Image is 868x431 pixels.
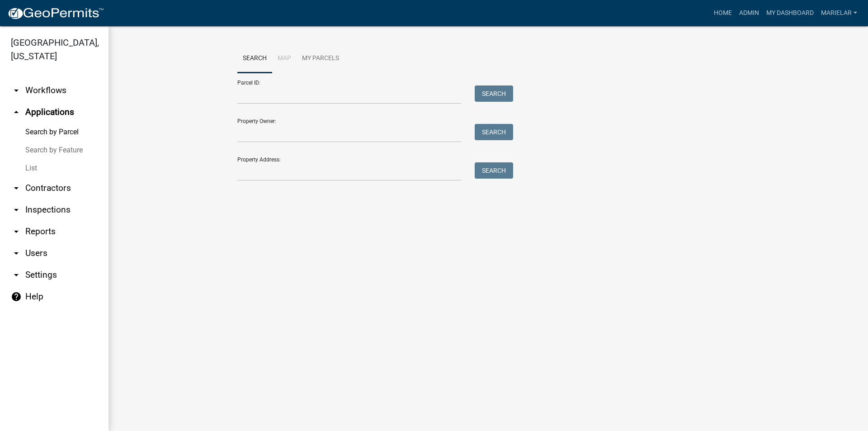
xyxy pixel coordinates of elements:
[11,291,22,302] i: help
[736,5,763,22] a: Admin
[11,107,22,118] i: arrow_drop_up
[11,85,22,96] i: arrow_drop_down
[817,5,861,22] a: marielar
[763,5,817,22] a: My Dashboard
[710,5,736,22] a: Home
[11,226,22,237] i: arrow_drop_down
[237,44,272,73] a: Search
[475,162,513,179] button: Search
[11,270,22,280] i: arrow_drop_down
[11,204,22,215] i: arrow_drop_down
[475,124,513,140] button: Search
[475,85,513,102] button: Search
[11,183,22,194] i: arrow_drop_down
[297,44,344,73] a: My Parcels
[11,248,22,259] i: arrow_drop_down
